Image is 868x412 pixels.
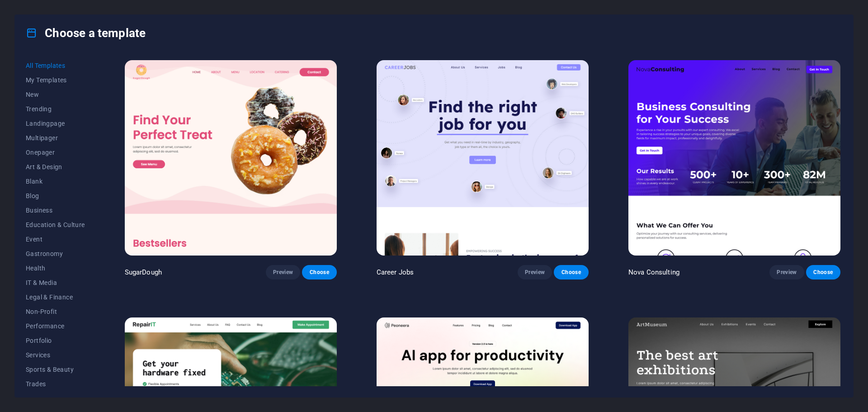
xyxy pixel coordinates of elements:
p: Career Jobs [377,268,414,277]
span: Event [26,236,85,243]
button: Blank [26,174,85,189]
button: Choose [302,265,336,279]
span: Sports & Beauty [26,366,85,373]
span: Landingpage [26,120,85,127]
span: My Templates [26,76,85,84]
button: Education & Culture [26,218,85,232]
span: IT & Media [26,279,85,286]
button: Choose [806,265,840,279]
span: Health [26,265,85,272]
span: Portfolio [26,337,85,344]
button: Multipager [26,131,85,145]
span: Choose [309,269,329,276]
span: Non-Profit [26,308,85,315]
button: Blog [26,189,85,203]
button: Non-Profit [26,304,85,319]
button: Portfolio [26,333,85,348]
span: Preview [525,269,545,276]
button: Art & Design [26,160,85,174]
button: Legal & Finance [26,290,85,304]
button: Preview [769,265,804,279]
button: Performance [26,319,85,333]
span: Preview [777,269,797,276]
span: Legal & Finance [26,294,85,301]
p: Nova Consulting [628,268,679,277]
img: SugarDough [125,60,337,256]
button: Onepager [26,145,85,160]
span: Multipager [26,134,85,142]
button: Sports & Beauty [26,362,85,377]
span: Blank [26,178,85,185]
button: Services [26,348,85,362]
img: Career Jobs [377,60,589,256]
h4: Choose a template [26,26,146,40]
span: Onepager [26,149,85,156]
span: Preview [273,269,293,276]
span: All Templates [26,62,85,69]
button: Business [26,203,85,218]
span: Services [26,351,85,359]
button: Trending [26,102,85,116]
span: Choose [561,269,581,276]
img: Nova Consulting [628,60,840,256]
button: Trades [26,377,85,391]
span: Business [26,207,85,214]
button: New [26,87,85,102]
button: Choose [554,265,588,279]
span: Trades [26,380,85,388]
span: Choose [813,269,833,276]
button: Gastronomy [26,246,85,261]
span: Trending [26,105,85,113]
button: Preview [518,265,552,279]
button: Preview [266,265,300,279]
button: Landingpage [26,116,85,131]
span: Performance [26,322,85,330]
button: All Templates [26,58,85,73]
button: Health [26,261,85,275]
p: SugarDough [125,268,162,277]
button: My Templates [26,73,85,87]
span: Gastronomy [26,250,85,257]
span: Blog [26,192,85,199]
button: IT & Media [26,275,85,290]
span: New [26,91,85,98]
span: Art & Design [26,163,85,170]
span: Education & Culture [26,221,85,228]
button: Event [26,232,85,246]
